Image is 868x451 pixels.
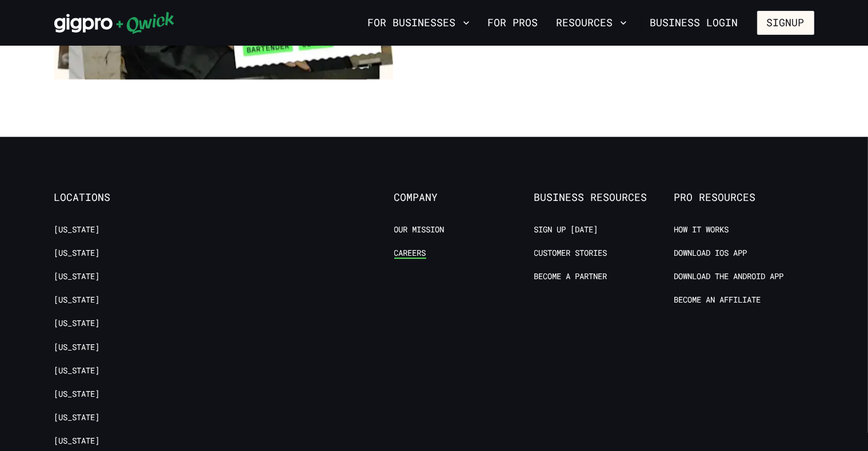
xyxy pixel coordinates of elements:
a: Download IOS App [674,248,747,259]
a: [US_STATE] [54,318,100,329]
a: [US_STATE] [54,248,100,259]
a: For Pros [483,13,543,33]
a: Business Login [641,11,748,35]
a: [US_STATE] [54,365,100,376]
a: [US_STATE] [54,412,100,423]
a: Download the Android App [674,271,784,282]
a: [US_STATE] [54,389,100,400]
a: [US_STATE] [54,436,100,446]
span: Pro Resources [674,191,814,204]
button: Signup [757,11,814,35]
a: Customer stories [534,248,607,259]
span: Business Resources [534,191,674,204]
a: Become a Partner [534,271,607,282]
span: Company [394,191,534,204]
a: [US_STATE] [54,271,100,282]
a: [US_STATE] [54,295,100,305]
a: [US_STATE] [54,342,100,353]
a: Become an Affiliate [674,295,761,305]
a: Our Mission [394,224,445,235]
button: For Businesses [363,13,474,33]
a: Sign up [DATE] [534,224,598,235]
span: Locations [54,191,194,204]
a: Careers [394,248,426,259]
button: Resources [552,13,631,33]
a: [US_STATE] [54,224,100,235]
a: How it Works [674,224,729,235]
